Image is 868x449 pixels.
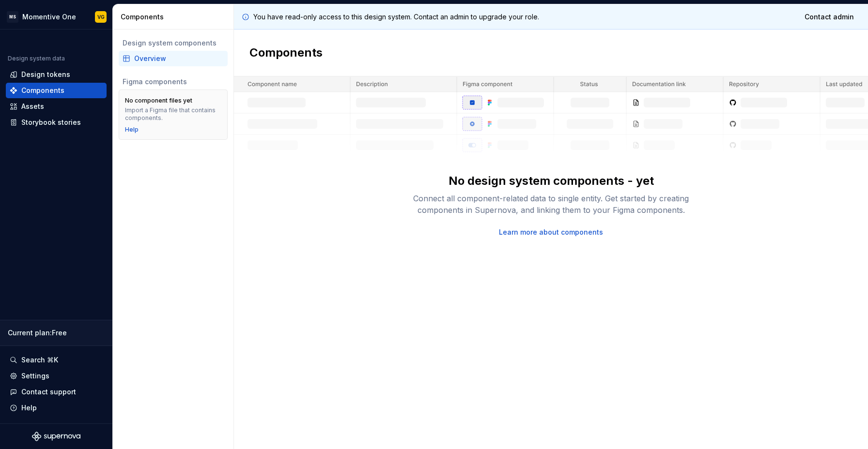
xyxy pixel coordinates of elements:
[21,118,81,127] div: Storybook stories
[499,227,603,237] a: Learn more about components
[125,126,139,134] a: Help
[125,97,192,105] div: No component files yet
[249,45,323,60] h2: Components
[119,51,228,66] a: Overview
[97,13,105,21] div: VG
[22,12,76,22] div: Momentive One
[6,384,107,400] button: Contact support
[123,77,224,87] div: Figma components
[21,403,37,413] div: Help
[21,70,70,79] div: Design tokens
[6,115,107,130] a: Storybook stories
[6,368,107,384] a: Settings
[21,86,64,95] div: Components
[125,106,221,122] div: Import a Figma file that contains components.
[6,400,107,416] button: Help
[805,12,854,22] span: Contact admin
[6,83,107,98] a: Components
[2,6,110,27] button: MSMomentive OneVG
[8,55,65,62] div: Design system data
[396,193,706,216] div: Connect all component-related data to single entity. Get started by creating components in Supern...
[21,102,44,111] div: Assets
[7,11,18,23] div: MS
[134,54,224,63] div: Overview
[121,12,230,22] div: Components
[449,173,654,189] div: No design system components - yet
[123,38,224,48] div: Design system components
[6,67,107,82] a: Design tokens
[798,8,860,26] a: Contact admin
[6,352,107,368] button: Search ⌘K
[32,432,80,441] svg: Supernova Logo
[21,355,58,365] div: Search ⌘K
[6,99,107,114] a: Assets
[8,328,105,338] div: Current plan : Free
[253,12,539,22] p: You have read-only access to this design system. Contact an admin to upgrade your role.
[21,371,49,381] div: Settings
[21,387,76,397] div: Contact support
